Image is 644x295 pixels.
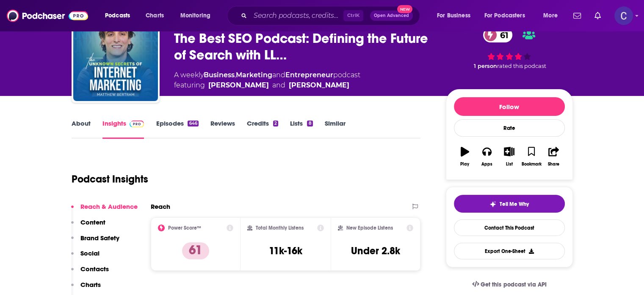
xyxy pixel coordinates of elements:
div: Apps [481,162,492,167]
span: Tell Me Why [500,201,529,208]
span: and [272,71,285,79]
div: 2 [273,121,278,126]
a: Show notifications dropdown [591,8,604,23]
span: and [272,80,285,90]
a: Episodes646 [156,119,198,139]
a: Show notifications dropdown [570,8,584,23]
button: open menu [479,9,537,22]
div: Search podcasts, credits, & more... [235,6,428,25]
a: Marketing [236,71,272,79]
a: Charts [140,9,169,22]
a: InsightsPodchaser Pro [102,119,144,139]
a: Contact This Podcast [454,219,565,236]
div: 646 [188,121,198,126]
h3: 11k-16k [269,244,302,257]
button: Open AdvancedNew [370,11,413,21]
button: Bookmark [520,141,542,172]
div: A weekly podcast [174,70,360,90]
p: Reach & Audience [80,202,138,211]
h1: Podcast Insights [72,173,148,185]
span: Get this podcast via API [481,281,546,288]
button: Brand Safety [71,234,119,250]
img: tell me why sparkle [489,201,496,208]
p: 61 [182,242,209,259]
span: For Podcasters [484,10,525,22]
button: Follow [454,97,565,116]
span: More [543,10,558,22]
button: Social [71,249,100,265]
span: For Business [437,10,470,22]
div: 61 1 personrated this podcast [446,22,573,75]
input: Search podcasts, credits, & more... [250,9,343,22]
div: List [506,162,513,167]
p: Social [80,249,100,257]
a: Credits2 [247,119,278,139]
button: Content [71,218,105,234]
button: Apps [476,141,498,172]
img: Podchaser - Follow, Share and Rate Podcasts [7,8,88,24]
span: Logged in as publicityxxtina [614,6,633,25]
img: Podchaser Pro [130,121,144,127]
a: [PERSON_NAME] [208,80,269,90]
h3: Under 2.8k [351,244,400,257]
span: , [235,71,236,79]
button: Reach & Audience [71,202,138,218]
div: Play [460,162,469,167]
a: Get this podcast via API [465,274,553,295]
button: open menu [174,9,221,22]
div: 8 [307,121,312,126]
p: Brand Safety [80,234,119,242]
div: Rate [454,119,565,137]
a: Lists8 [290,119,312,139]
span: Podcasts [105,10,130,22]
button: open menu [99,9,141,22]
a: Similar [325,119,345,139]
img: The Best SEO Podcast: Defining the Future of Search with LLM Visibility™ [73,16,158,101]
p: Content [80,218,105,226]
span: 1 person [474,63,497,69]
button: open menu [431,9,481,22]
div: Bookmark [521,162,541,167]
h2: Total Monthly Listens [256,225,304,231]
a: About [72,119,91,139]
a: Business [204,71,235,79]
button: Export One-Sheet [454,243,565,259]
a: 61 [483,28,513,42]
button: Contacts [71,265,109,281]
img: User Profile [614,6,633,25]
h2: Reach [151,202,170,211]
button: tell me why sparkleTell Me Why [454,195,565,213]
span: Ctrl K [343,10,363,21]
button: Show profile menu [614,6,633,25]
p: Charts [80,281,101,289]
span: featuring [174,80,360,90]
a: [PERSON_NAME] [289,80,349,90]
span: Monitoring [180,10,210,22]
span: New [397,5,412,13]
span: Charts [146,10,164,22]
button: open menu [537,9,568,22]
a: Reviews [210,119,235,139]
h2: Power Score™ [168,225,201,231]
div: Share [548,162,559,167]
button: Play [454,141,476,172]
span: 61 [492,28,513,42]
h2: New Episode Listens [346,225,393,231]
span: Open Advanced [374,14,409,18]
button: List [498,141,520,172]
p: Contacts [80,265,109,273]
span: rated this podcast [497,63,546,69]
a: Entrepreneur [285,71,333,79]
button: Share [542,141,564,172]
